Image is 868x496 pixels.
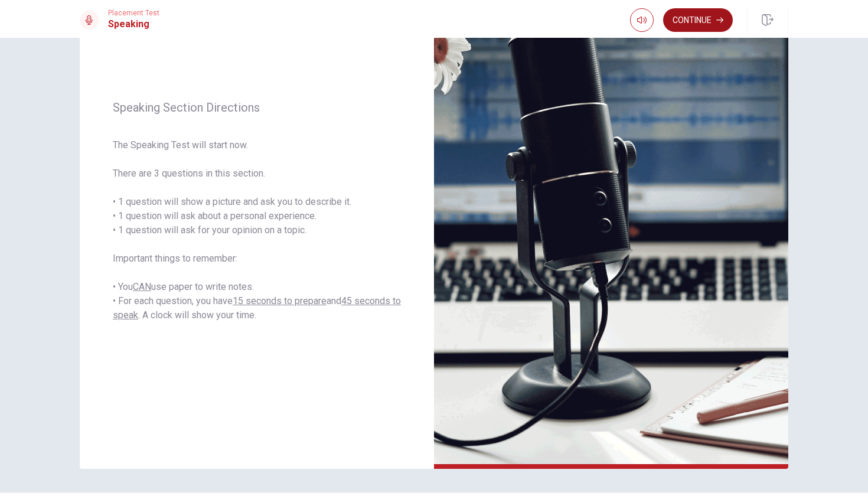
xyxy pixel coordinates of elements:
[113,100,401,115] span: Speaking Section Directions
[663,8,733,32] button: Continue
[108,9,159,17] span: Placement Test
[133,281,151,292] u: CAN
[108,17,159,31] h1: Speaking
[233,295,327,306] u: 15 seconds to prepare
[113,138,401,322] span: The Speaking Test will start now. There are 3 questions in this section. • 1 question will show a...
